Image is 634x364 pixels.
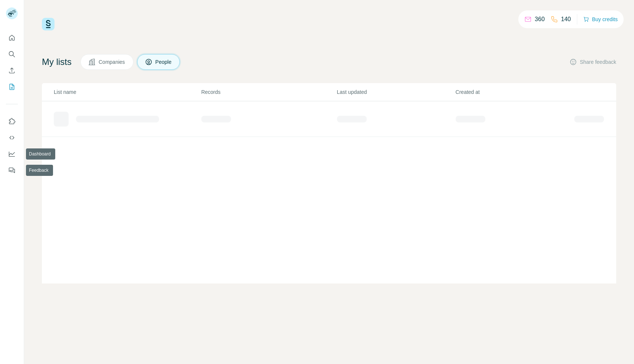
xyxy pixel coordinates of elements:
p: Created at [456,88,574,96]
p: 140 [561,15,571,24]
button: My lists [6,80,18,94]
button: Use Surfe API [6,131,18,144]
p: Records [201,88,336,96]
button: Enrich CSV [6,64,18,77]
p: Last updated [337,88,455,96]
span: Companies [99,58,126,66]
button: Buy credits [583,14,618,24]
h4: My lists [42,56,72,68]
span: People [155,58,172,66]
button: Share feedback [569,58,616,66]
button: Quick start [6,31,18,45]
p: 360 [535,15,545,24]
button: Search [6,47,18,61]
img: Surfe Logo [42,18,55,30]
button: Dashboard [6,147,18,161]
button: Use Surfe on LinkedIn [6,115,18,128]
button: Feedback [6,164,18,177]
p: List name [54,88,201,96]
